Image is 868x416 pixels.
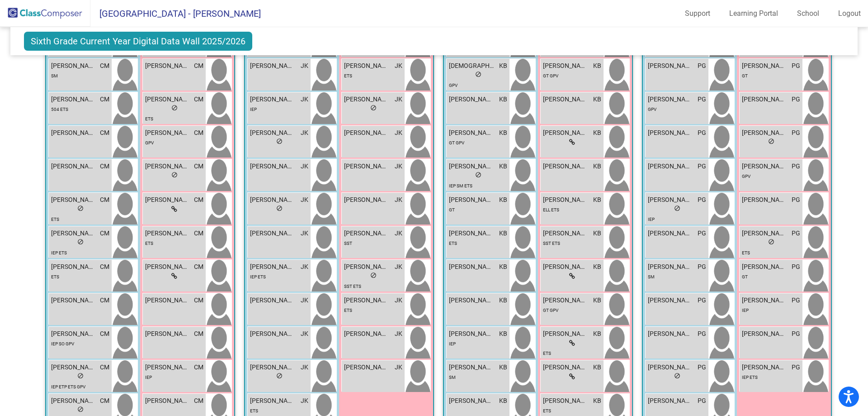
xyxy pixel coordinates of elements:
[100,262,109,272] span: CM
[499,61,507,71] span: KB
[499,229,507,238] span: KB
[768,239,774,245] span: do_not_disturb_alt
[742,308,749,313] span: IEP
[792,162,800,171] span: PG
[51,195,96,205] span: [PERSON_NAME]
[194,195,203,205] span: CM
[831,6,868,21] a: Logout
[449,296,494,305] span: [PERSON_NAME]
[250,162,295,171] span: [PERSON_NAME]
[499,128,507,138] span: KB
[301,396,308,406] span: JK
[344,296,389,305] span: [PERSON_NAME] [PERSON_NAME]
[792,329,800,339] span: PG
[742,274,748,279] span: GT
[499,162,507,171] span: KB
[51,61,96,71] span: [PERSON_NAME]
[543,396,588,406] span: [PERSON_NAME]
[449,229,494,238] span: [PERSON_NAME]
[344,162,389,171] span: [PERSON_NAME]
[145,296,190,305] span: [PERSON_NAME]
[51,107,68,112] span: 504 ETS
[395,61,402,71] span: JK
[51,217,59,222] span: ETS
[648,329,693,339] span: [PERSON_NAME]
[145,363,190,372] span: [PERSON_NAME]
[250,95,295,104] span: [PERSON_NAME]
[301,61,308,71] span: JK
[792,95,800,104] span: PG
[250,408,258,413] span: ETS
[51,95,96,104] span: [PERSON_NAME]
[698,195,706,205] span: PG
[51,250,67,255] span: IEP ETS
[194,363,203,372] span: CM
[250,296,295,305] span: [PERSON_NAME]
[100,396,109,406] span: CM
[543,351,551,356] span: ETS
[648,396,693,406] span: [PERSON_NAME]
[449,140,464,145] span: GT GPV
[344,308,352,313] span: ETS
[543,241,560,246] span: SST ETS
[51,274,59,279] span: ETS
[543,128,588,138] span: [PERSON_NAME]
[499,363,507,372] span: KB
[698,296,706,305] span: PG
[250,329,295,339] span: [PERSON_NAME]
[543,61,588,71] span: [PERSON_NAME]
[449,207,455,212] span: GT
[742,128,787,138] span: [PERSON_NAME]
[301,162,308,171] span: JK
[792,262,800,272] span: PG
[543,363,588,372] span: [PERSON_NAME]
[370,272,377,278] span: do_not_disturb_alt
[449,241,457,246] span: ETS
[698,329,706,339] span: PG
[543,162,588,171] span: [PERSON_NAME]
[344,284,361,289] span: SST ETS
[145,195,190,205] span: [PERSON_NAME]
[301,195,308,205] span: JK
[698,396,706,406] span: PG
[742,250,750,255] span: ETS
[344,363,389,372] span: [PERSON_NAME]
[742,375,758,380] span: IEP ETS
[449,162,494,171] span: [PERSON_NAME]
[344,241,352,246] span: SST
[250,128,295,138] span: [PERSON_NAME]
[51,229,96,238] span: [PERSON_NAME]
[301,296,308,305] span: JK
[698,162,706,171] span: PG
[698,262,706,272] span: PG
[543,329,588,339] span: [PERSON_NAME]
[276,205,283,211] span: do_not_disturb_alt
[499,396,507,406] span: KB
[395,162,402,171] span: JK
[499,296,507,305] span: KB
[145,61,190,71] span: [PERSON_NAME]
[449,195,494,205] span: [PERSON_NAME]
[145,140,154,145] span: GPV
[475,71,481,77] span: do_not_disturb_alt
[648,61,693,71] span: [PERSON_NAME]
[698,128,706,138] span: PG
[250,363,295,372] span: [PERSON_NAME]
[51,363,96,372] span: [PERSON_NAME]
[145,329,190,339] span: [PERSON_NAME]
[100,363,109,372] span: CM
[250,274,266,279] span: IEP ETS
[395,363,402,372] span: JK
[593,363,601,372] span: KB
[742,296,787,305] span: [PERSON_NAME]
[194,296,203,305] span: CM
[145,396,190,406] span: [PERSON_NAME]
[344,73,352,78] span: ETS
[593,195,601,205] span: KB
[792,195,800,205] span: PG
[543,229,588,238] span: [PERSON_NAME]
[100,162,109,171] span: CM
[344,262,389,272] span: [PERSON_NAME]
[648,262,693,272] span: [PERSON_NAME]
[543,296,588,305] span: [PERSON_NAME]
